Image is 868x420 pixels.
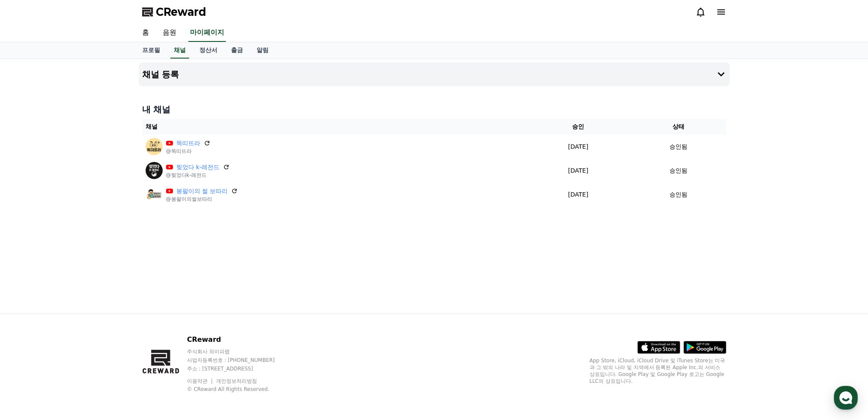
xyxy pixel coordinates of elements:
p: [DATE] [529,142,627,151]
th: 상태 [631,119,726,135]
a: 출금 [224,42,250,59]
a: 개인정보처리방침 [216,378,257,384]
p: @똑띠뜨라 [166,148,210,155]
p: CReward [187,335,291,345]
a: 찢었다 k-레전드 [176,163,220,172]
img: 봉팔이의 썰 보따리 [146,186,163,203]
p: 승인됨 [669,190,687,199]
h4: 채널 등록 [142,70,179,79]
p: 승인됨 [669,166,687,175]
p: © CReward All Rights Reserved. [187,386,291,393]
a: 채널 [170,42,189,59]
img: 찢었다 k-레전드 [146,162,163,179]
p: @봉팔이의썰보따리 [166,196,238,203]
a: CReward [142,5,206,19]
a: 홈 [135,24,156,42]
p: 주식회사 와이피랩 [187,348,291,355]
img: 똑띠뜨라 [146,138,163,155]
p: App Store, iCloud, iCloud Drive 및 iTunes Store는 미국과 그 밖의 나라 및 지역에서 등록된 Apple Inc.의 서비스 상표입니다. Goo... [590,357,726,385]
p: [DATE] [529,166,627,175]
h4: 내 채널 [142,103,726,115]
a: 이용약관 [187,378,214,384]
p: [DATE] [529,190,627,199]
span: CReward [156,5,206,19]
button: 채널 등록 [139,62,730,86]
a: 알림 [250,42,275,59]
a: 마이페이지 [188,24,226,42]
th: 채널 [142,119,526,135]
a: 음원 [156,24,183,42]
p: 사업자등록번호 : [PHONE_NUMBER] [187,357,291,364]
th: 승인 [526,119,631,135]
p: 승인됨 [669,142,687,151]
p: 주소 : [STREET_ADDRESS] [187,365,291,372]
p: @찢었다k-레전드 [166,172,230,179]
a: 프로필 [135,42,167,59]
a: 정산서 [193,42,224,59]
a: 봉팔이의 썰 보따리 [176,187,228,196]
a: 똑띠뜨라 [176,139,200,148]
